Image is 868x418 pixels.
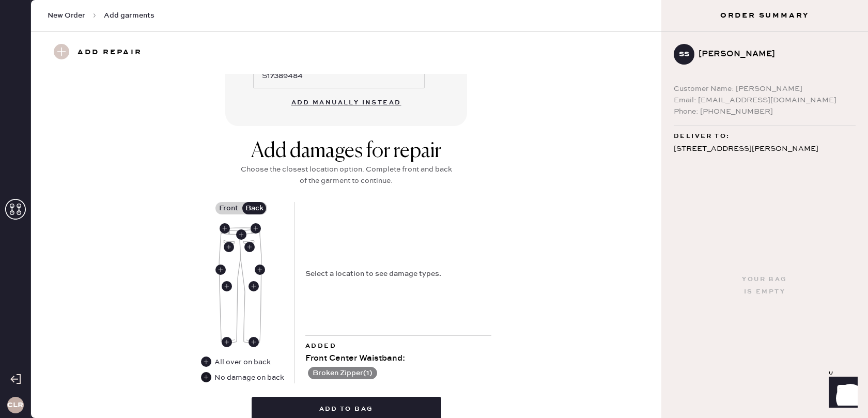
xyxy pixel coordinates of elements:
div: Email: [EMAIL_ADDRESS][DOMAIN_NAME] [674,95,856,106]
iframe: Front Chat [819,371,863,416]
button: Broken Zipper(1) [308,367,377,379]
img: Garment image [218,227,263,344]
h3: Order Summary [661,10,868,21]
div: Added [305,340,491,352]
div: Back Left Leg [222,281,232,291]
h3: Add repair [78,44,142,61]
div: No damage on back [201,372,284,383]
div: Your bag is empty [742,273,787,298]
div: [STREET_ADDRESS][PERSON_NAME] Apt 432 [GEOGRAPHIC_DATA] , VA 23230 [674,143,856,182]
div: Back Left Ankle [222,337,232,347]
input: e.g. 1020304 [253,64,425,88]
label: Back [241,202,267,214]
div: Phone: [PHONE_NUMBER] [674,106,856,117]
label: Front [215,202,241,214]
div: Choose the closest location option. Complete front and back of the garment to continue. [238,164,455,187]
div: Back Left Pocket [224,242,234,252]
span: New Order [48,10,85,21]
span: Deliver to: [674,130,730,143]
div: Add damages for repair [238,139,455,164]
div: Customer Name: [PERSON_NAME] [674,83,856,95]
div: [PERSON_NAME] [699,48,847,60]
span: Add garments [104,10,154,21]
div: All over on back [201,357,272,368]
div: Back Center Waistband [236,229,246,240]
div: No damage on back [214,372,284,383]
div: Back Left Waistband [220,223,230,234]
div: Front Center Waistband : [305,352,491,365]
div: All over on back [214,357,271,368]
div: Back Right Leg [249,281,259,291]
div: Back Right Ankle [249,337,259,347]
h3: CLR [7,401,23,409]
div: Back Right Pocket [244,242,255,252]
h3: SS [679,51,689,58]
div: Back Right Waistband [251,223,261,234]
div: Back Left Side Seam [215,265,226,275]
div: Back Right Side Seam [255,265,265,275]
button: Add manually instead [285,92,408,113]
div: Select a location to see damage types. [305,268,441,280]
